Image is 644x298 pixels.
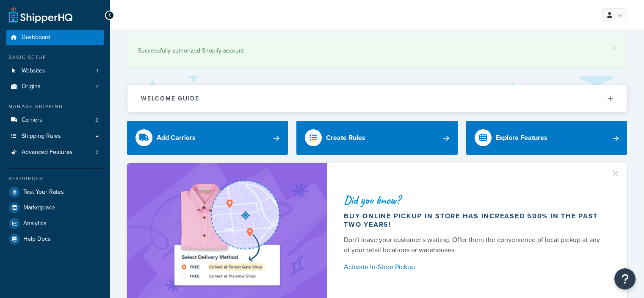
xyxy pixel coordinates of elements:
div: Explore Features [496,132,547,144]
span: 2 [95,83,98,90]
div: Create Rules [326,132,365,144]
div: Buy online pickup in store has increased 500% in the past two years! [344,212,607,229]
img: ad-shirt-map-b0359fc47e01cab431d101c4b569394f6a03f54285957d908178d52f29eb9668.png [150,176,304,291]
button: Welcome Guide [127,85,627,112]
a: Help Docs [6,231,104,247]
a: Test Your Rates [6,184,104,200]
div: Successfully authorized Shopify account [138,45,616,57]
a: Explore Features [466,121,627,155]
li: Carriers [6,112,104,128]
li: Advanced Features [6,145,104,160]
a: Origins2 [6,79,104,95]
div: Did you know? [344,194,607,206]
span: 1 [97,67,98,75]
a: Analytics [6,216,104,231]
div: Manage Shipping [6,103,104,110]
a: Shipping Rules [6,128,104,144]
span: Analytics [23,220,47,227]
span: 2 [95,149,98,156]
span: Websites [22,67,45,75]
div: Resources [6,175,104,182]
span: Dashboard [22,34,50,41]
span: Help Docs [23,236,51,243]
a: Create Rules [296,121,457,155]
span: Advanced Features [22,149,73,156]
a: × [613,45,616,52]
h2: Welcome Guide [141,95,199,102]
li: Websites [6,63,104,79]
a: Websites1 [6,63,104,79]
a: Activate In-Store Pickup [344,261,607,273]
span: Shipping Rules [22,133,61,140]
a: Dashboard [6,30,104,45]
div: Basic Setup [6,54,104,61]
span: Test Your Rates [23,189,64,196]
span: Carriers [22,117,42,124]
span: Origins [22,83,41,90]
li: Origins [6,79,104,95]
div: Add Carriers [157,132,196,144]
button: Open Resource Center [614,268,636,290]
a: Advanced Features2 [6,145,104,160]
a: Marketplace [6,200,104,215]
a: Carriers2 [6,112,104,128]
span: 2 [95,117,98,124]
a: Add Carriers [127,121,288,155]
span: Marketplace [23,204,55,212]
div: Don't leave your customer's waiting. Offer them the convenience of local pickup at any of your re... [344,235,607,255]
